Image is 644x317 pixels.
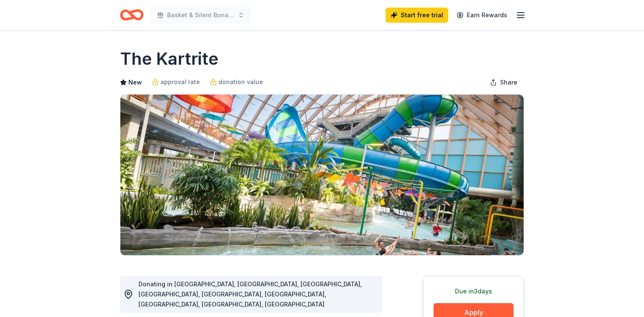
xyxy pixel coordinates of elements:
a: Home [120,5,144,25]
span: Basket & Silent Bonanza [167,10,234,20]
a: donation value [210,77,263,87]
span: donation value [218,77,263,87]
button: Share [483,74,524,91]
a: Earn Rewards [452,8,512,23]
span: Donating in [GEOGRAPHIC_DATA], [GEOGRAPHIC_DATA], [GEOGRAPHIC_DATA], [GEOGRAPHIC_DATA], [GEOGRAPH... [138,280,362,308]
span: New [128,77,142,87]
div: Due in 3 days [434,286,514,296]
span: approval rate [160,77,200,87]
button: Basket & Silent Bonanza [150,7,251,24]
a: Start free trial [386,8,448,23]
a: approval rate [152,77,200,87]
span: Share [500,77,517,87]
h1: The Kartrite [120,47,218,71]
img: Image for The Kartrite [120,95,524,255]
